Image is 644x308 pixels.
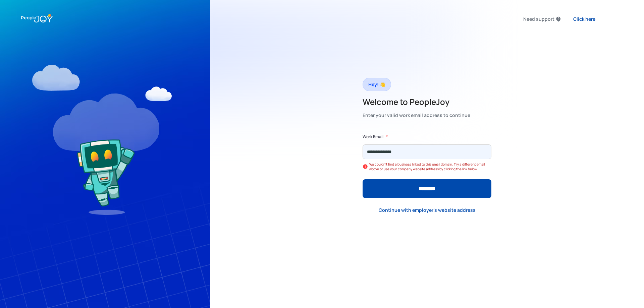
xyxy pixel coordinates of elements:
div: Click here [573,16,595,22]
div: Continue with employer's website address [379,207,476,213]
a: Click here [568,12,601,26]
div: Enter your valid work email address to continue [363,111,470,120]
div: We couldn't find a business linked to this email domain. Try a different email above or use your ... [369,162,491,171]
label: Work Email [363,133,383,140]
a: Continue with employer's website address [373,203,481,217]
div: Hey! 👋 [368,80,385,89]
div: Need support [523,14,554,24]
form: Form [363,133,491,198]
h2: Welcome to PeopleJoy [363,97,470,107]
